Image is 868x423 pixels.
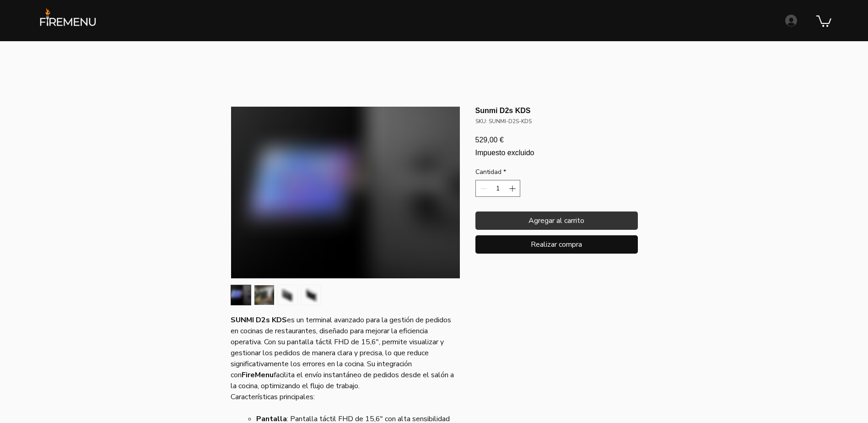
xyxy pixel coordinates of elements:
span: 529,00 € [475,136,504,144]
strong: SUNMI D2s KDS [231,315,287,325]
legend: Cantidad [475,168,506,180]
span: Realizar compra [531,240,582,249]
button: Agregar al carrito [475,211,638,230]
span: Impuesto excluido [475,149,534,157]
button: Decrement [477,180,488,196]
span: Agregar al carrito [528,215,584,226]
input: Cantidad [488,180,507,196]
button: Increment [507,180,519,196]
button: Realizar compra [475,235,638,254]
img: Miniatura: Pantalla de cocina en entorno de trabajo [254,285,274,305]
button: Miniatura: Pantalla de cocina (front) [277,285,298,305]
button: Miniatura: SUNMI D2s KDS [231,285,251,305]
button: Miniatura: Pantalla de cocina (back) [301,285,321,305]
img: Miniatura: Pantalla de cocina (front) [278,285,297,305]
div: SKU: SUNMI-D2S-KDS [475,118,638,125]
h1: Sunmi D2s KDS [475,106,638,115]
img: Miniatura: Pantalla de cocina (back) [301,285,321,305]
img: FireMenu logo [37,7,99,33]
button: Miniatura: Pantalla de cocina en entorno de trabajo [254,285,275,305]
p: Características principales: [231,391,459,402]
p: es un terminal avanzado para la gestión de pedidos en cocinas de restaurantes, diseñado para mejo... [231,315,459,391]
strong: FireMenu [242,370,274,380]
button: SUNMI D2s KDSAgrandar [231,106,460,279]
img: Miniatura: SUNMI D2s KDS [231,285,251,305]
img: SUNMI D2s KDS [231,107,460,278]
